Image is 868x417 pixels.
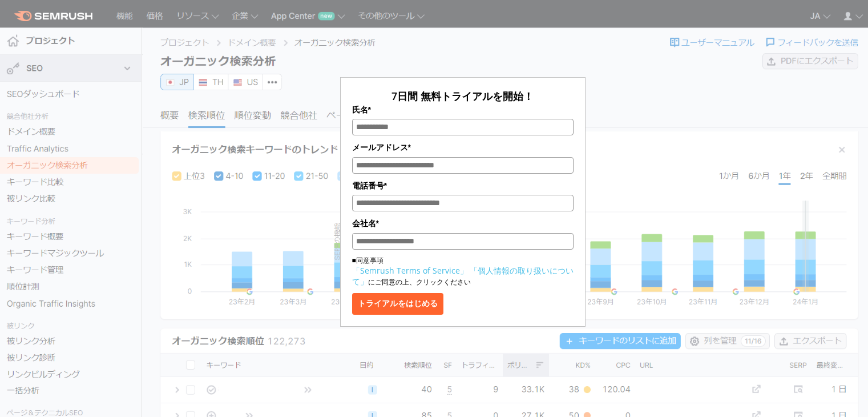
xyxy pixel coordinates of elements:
a: 「Semrush Terms of Service」 [352,265,468,276]
p: ■同意事項 にご同意の上、クリックください [352,255,574,287]
label: メールアドレス* [352,141,574,154]
button: トライアルをはじめる [352,293,443,315]
a: 「個人情報の取り扱いについて」 [352,265,574,287]
span: 7日間 無料トライアルを開始！ [391,89,534,103]
label: 電話番号* [352,179,574,192]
